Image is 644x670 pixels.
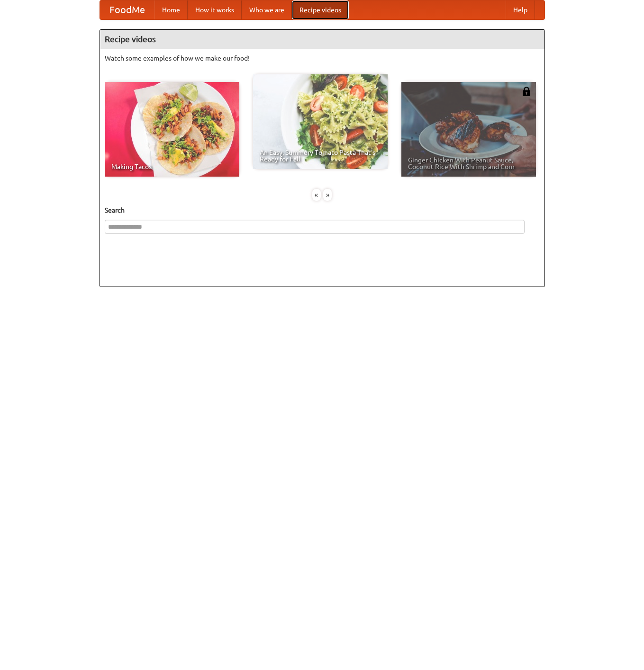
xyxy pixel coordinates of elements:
a: Making Tacos [105,82,239,177]
h5: Search [105,205,540,215]
a: Home [154,0,188,19]
span: An Easy, Summery Tomato Pasta That's Ready for Fall [260,149,381,162]
a: An Easy, Summery Tomato Pasta That's Ready for Fall [253,74,388,169]
a: FoodMe [100,0,154,19]
div: « [312,189,321,201]
a: Recipe videos [292,0,349,19]
img: 483408.png [522,87,531,96]
p: Watch some examples of how we make our food! [105,54,540,63]
span: Making Tacos [111,163,233,170]
a: Help [506,0,535,19]
a: How it works [188,0,242,19]
a: Who we are [242,0,292,19]
h4: Recipe videos [100,30,544,49]
div: » [323,189,332,201]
